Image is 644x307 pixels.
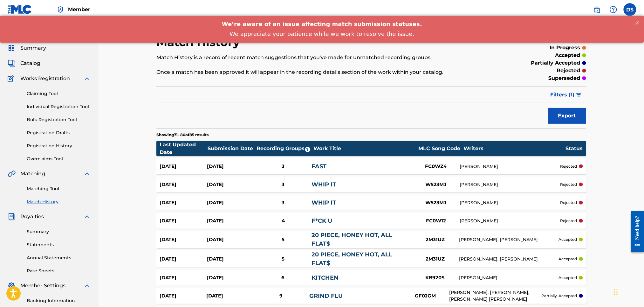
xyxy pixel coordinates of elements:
[160,199,207,206] div: [DATE]
[607,3,620,16] div: Help
[57,6,64,13] img: Top Rightsholder
[207,217,255,225] div: [DATE]
[610,6,617,13] img: help
[566,145,583,152] div: Status
[160,163,207,170] div: [DATE]
[253,292,309,300] div: 9
[156,54,487,61] p: Match History is a record of recent match suggestions that you've made for unmatched recording gr...
[160,181,207,188] div: [DATE]
[256,145,313,152] div: Recording Groups
[305,147,310,152] span: ?
[460,218,560,224] div: [PERSON_NAME]
[560,182,577,187] p: rejected
[255,236,312,243] div: 5
[464,145,565,152] div: Writers
[160,274,207,282] div: [DATE]
[230,15,414,21] span: We appreciate your patience while we work to resolve the issue.
[8,75,16,82] img: Works Registration
[27,268,91,274] a: Rate Sheets
[559,237,577,242] p: accepted
[207,181,255,188] div: [DATE]
[559,256,577,262] p: accepted
[547,87,586,103] button: Filters (1)
[8,59,40,67] a: CatalogCatalog
[255,217,312,225] div: 4
[160,255,207,263] div: [DATE]
[624,3,636,16] div: User Menu
[8,5,32,14] img: MLC Logo
[312,181,336,188] a: WHIP IT
[459,275,559,281] div: [PERSON_NAME]
[8,282,15,290] img: Member Settings
[312,163,327,170] a: FAST
[555,52,580,59] p: accepted
[255,199,312,206] div: 3
[460,163,560,170] div: [PERSON_NAME]
[27,103,91,110] a: Individual Registration Tool
[8,170,16,178] img: Matching
[626,209,644,255] iframe: Resource Center
[83,282,91,290] img: expand
[576,93,582,97] img: filter
[27,199,91,205] a: Match History
[68,6,90,13] span: Member
[551,91,575,99] span: Filters ( 1 )
[27,297,91,304] a: Banking Information
[412,163,460,170] div: FC0WZ4
[160,141,207,156] div: Last Updated Date
[83,213,91,220] img: expand
[27,156,91,162] a: Overclaims Tool
[8,44,46,52] a: SummarySummary
[412,199,460,206] div: W523MJ
[160,236,207,243] div: [DATE]
[459,256,559,262] div: [PERSON_NAME], [PERSON_NAME]
[27,255,91,261] a: Annual Statements
[20,75,70,82] span: Works Registration
[312,274,339,281] a: KITCHEN
[255,274,312,282] div: 6
[401,292,449,300] div: GF0JGM
[222,5,422,11] span: We’re aware of an issue affecting match submission statuses.
[460,199,560,206] div: [PERSON_NAME]
[156,68,487,76] p: Once a match has been approved it will appear in the recording details section of the work within...
[309,292,343,299] a: GRIND FLU
[156,132,209,138] p: Showing 71 - 80 of 85 results
[559,275,577,281] p: accepted
[313,145,415,152] div: Work Title
[207,236,254,243] div: [DATE]
[207,255,254,263] div: [DATE]
[312,232,392,247] a: 20 PIECE, HONEY HOT, ALL FLAT$
[411,236,459,243] div: 2M31UZ
[593,6,601,13] img: search
[27,241,91,248] a: Statements
[83,75,91,82] img: expand
[449,289,542,303] div: [PERSON_NAME], [PERSON_NAME], [PERSON_NAME] [PERSON_NAME]
[8,44,15,52] img: Summary
[591,3,603,16] a: Public Search
[560,200,577,206] p: rejected
[415,145,463,152] div: MLC Song Code
[20,282,65,290] span: Member Settings
[27,129,91,136] a: Registration Drafts
[612,276,644,307] iframe: Chat Widget
[160,217,207,225] div: [DATE]
[531,59,580,67] p: partially accepted
[27,185,91,192] a: Matching Tool
[560,164,577,169] p: rejected
[411,274,459,282] div: KB920S
[312,217,332,224] a: F*CK U
[312,251,392,267] a: 20 PIECE, HONEY HOT, ALL FLAT$
[20,44,46,52] span: Summary
[207,199,255,206] div: [DATE]
[8,59,15,67] img: Catalog
[312,199,336,206] a: WHIP IT
[255,181,312,188] div: 3
[255,255,312,263] div: 5
[550,44,580,52] p: in progress
[548,108,586,124] button: Export
[160,292,206,300] div: [DATE]
[412,181,460,188] div: W523MJ
[207,163,255,170] div: [DATE]
[549,74,580,82] p: superseded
